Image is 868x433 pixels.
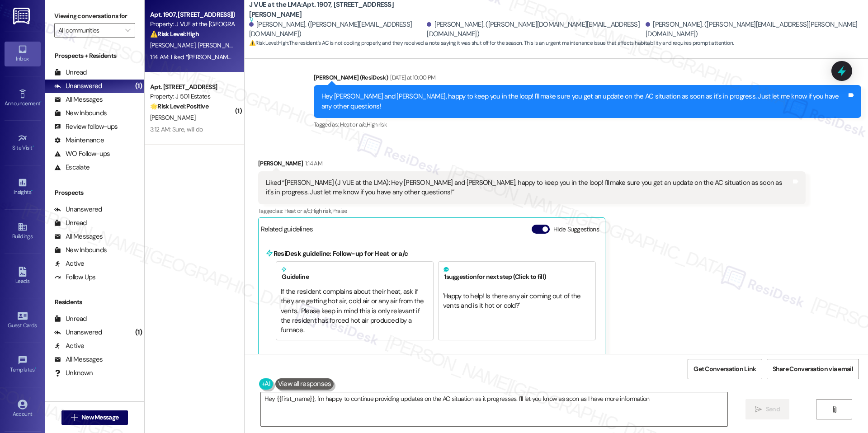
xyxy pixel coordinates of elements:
span: High risk , [311,207,332,215]
div: Unread [54,314,87,324]
span: • [33,143,34,150]
span: Heat or a/c , [340,121,367,128]
div: Property: J 501 Estates [150,92,234,101]
span: High risk [367,121,387,128]
div: Unanswered [54,205,102,214]
div: [PERSON_NAME] [258,159,806,171]
div: Maintenance [54,136,104,145]
div: WO Follow-ups [54,149,110,159]
a: Buildings [5,219,41,244]
div: [PERSON_NAME]. ([PERSON_NAME][EMAIL_ADDRESS][DOMAIN_NAME]) [249,20,425,39]
div: 1:14 AM [303,159,322,168]
div: Tagged as: [314,118,861,131]
div: All Messages [54,232,103,241]
div: Apt. 1907, [STREET_ADDRESS][PERSON_NAME] [150,10,234,19]
strong: ⚠️ Risk Level: High [249,39,288,47]
a: Inbox [5,42,41,66]
div: Property: J VUE at the [GEOGRAPHIC_DATA] [150,19,234,29]
div: (1) [133,79,144,93]
div: Review follow-ups [54,122,118,132]
input: All communities [58,23,121,38]
div: New Inbounds [54,245,107,255]
i:  [755,406,762,413]
div: Unanswered [54,328,102,337]
label: Viewing conversations for [54,9,135,23]
div: Unread [54,218,87,228]
span: Share Conversation via email [773,364,853,374]
span: Heat or a/c , [284,207,311,215]
i:  [125,27,130,34]
span: • [35,365,36,372]
span: ' Happy to help! Is there any air coming out of the vents and is it hot or cold? ' [443,292,582,310]
div: 1:14 AM: Liked “[PERSON_NAME] (J VUE at the LMA): Hey [PERSON_NAME] and [PERSON_NAME], happy to k... [150,53,819,61]
div: Prospects [45,188,144,198]
textarea: Hey {{first_name}}, I'm happy to continue providing updates on the AC situation as it progresses.... [261,392,727,426]
h5: 1 suggestion for next step (Click to fill) [443,266,591,281]
div: All Messages [54,95,103,104]
div: Unread [54,68,87,77]
img: ResiDesk Logo [13,8,32,24]
div: Active [54,259,85,268]
div: Hey [PERSON_NAME] and [PERSON_NAME], happy to keep you in the loop! I'll make sure you get an upd... [321,92,847,111]
strong: 🌟 Risk Level: Positive [150,102,208,110]
span: Get Conversation Link [693,364,756,374]
b: ResiDesk guideline: Follow-up for Heat or a/c [274,249,408,258]
strong: ⚠️ Risk Level: High [150,30,199,38]
a: Account [5,397,41,421]
div: Related guidelines [261,225,313,238]
div: 3:12 AM: Sure, will do [150,125,203,133]
h5: Guideline [281,266,429,281]
div: Tagged as: [258,204,806,217]
span: • [31,188,33,194]
i:  [71,414,78,421]
span: [PERSON_NAME] [150,113,195,122]
div: If the resident complains about their heat, ask if they are getting hot air, cold air or any air ... [281,287,429,335]
div: [PERSON_NAME]. ([PERSON_NAME][DOMAIN_NAME][EMAIL_ADDRESS][DOMAIN_NAME]) [427,20,643,39]
div: Liked “[PERSON_NAME] (J VUE at the LMA): Hey [PERSON_NAME] and [PERSON_NAME], happy to keep you i... [266,178,791,198]
div: [PERSON_NAME] (ResiDesk) [314,73,861,85]
div: Active [54,341,85,351]
a: Leads [5,264,41,288]
span: : The resident's AC is not cooling properly, and they received a note saying it was shut off for ... [249,38,733,48]
a: Insights • [5,175,41,199]
div: Prospects + Residents [45,51,144,61]
span: [PERSON_NAME] [198,41,245,49]
div: Unanswered [54,81,102,91]
span: • [40,99,42,105]
div: Residents [45,297,144,307]
label: Hide Suggestions [553,225,599,234]
span: [PERSON_NAME] [150,41,198,49]
i:  [831,406,838,413]
button: Get Conversation Link [688,359,762,379]
a: Templates • [5,353,41,377]
a: Guest Cards [5,308,41,333]
div: Escalate [54,163,90,172]
button: Send [745,399,789,419]
span: New Message [81,413,118,422]
div: [PERSON_NAME]. ([PERSON_NAME][EMAIL_ADDRESS][PERSON_NAME][DOMAIN_NAME]) [646,20,861,39]
button: Share Conversation via email [767,359,859,379]
button: New Message [61,410,128,425]
div: (1) [133,325,144,339]
span: Send [766,405,780,414]
div: Follow Ups [54,273,96,282]
div: Apt. [STREET_ADDRESS] [150,82,234,92]
a: Site Visit • [5,131,41,155]
div: Unknown [54,368,93,378]
div: New Inbounds [54,108,107,118]
span: Praise [332,207,347,215]
div: [DATE] at 10:00 PM [388,73,435,82]
div: All Messages [54,355,103,364]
